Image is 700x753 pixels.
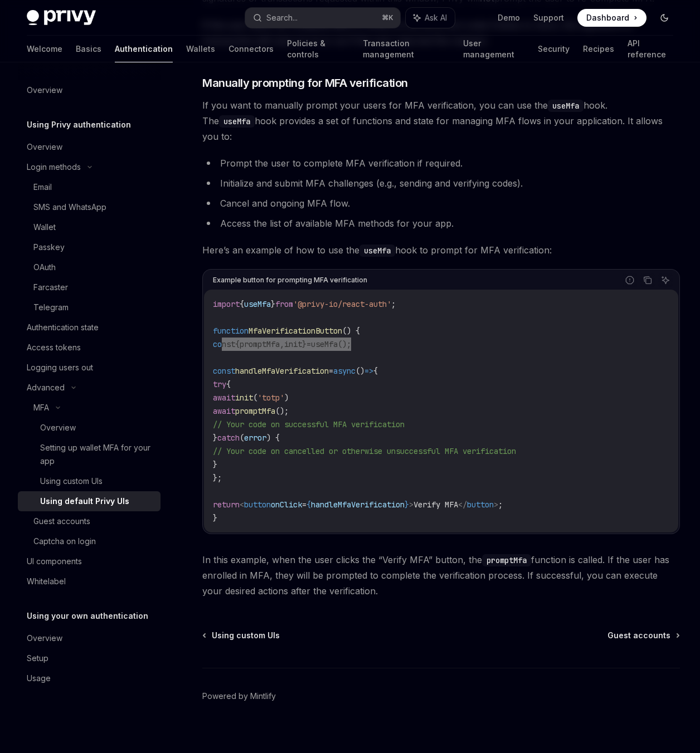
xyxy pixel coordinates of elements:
[202,97,680,144] span: If you want to manually prompt your users for MFA verification, you can use the hook. The hook pr...
[18,297,161,317] a: Telegram
[27,140,62,154] div: Overview
[583,36,614,62] a: Recipes
[338,339,351,349] span: ();
[18,628,161,648] a: Overview
[217,433,240,443] span: catch
[18,197,161,217] a: SMS and WhatsApp
[245,8,400,28] button: Search...⌘K
[18,338,161,358] a: Access tokens
[40,495,129,508] div: Using default Privy UIs
[115,36,173,62] a: Authentication
[333,366,356,376] span: async
[302,339,307,349] span: }
[33,515,90,528] div: Guest accounts
[202,216,680,231] li: Access the list of available MFA methods for your app.
[18,648,161,668] a: Setup
[213,513,217,523] span: }
[27,672,51,685] div: Usage
[27,609,148,623] h5: Using your own authentication
[405,500,409,510] span: }
[18,531,161,551] a: Captcha on login
[18,257,161,277] a: OAuth
[498,12,520,23] a: Demo
[219,115,255,128] code: useMfa
[33,180,52,194] div: Email
[287,36,349,62] a: Policies & controls
[391,299,396,309] span: ;
[406,8,455,28] button: Ask AI
[202,75,408,91] span: Manually prompting for MFA verification
[655,9,673,27] button: Toggle dark mode
[213,339,235,349] span: const
[253,393,257,403] span: (
[235,406,275,416] span: promptMfa
[577,9,646,27] a: Dashboard
[18,80,161,100] a: Overview
[266,11,298,25] div: Search...
[266,433,280,443] span: ) {
[18,217,161,237] a: Wallet
[498,500,503,510] span: ;
[18,237,161,257] a: Passkey
[623,273,637,287] button: Report incorrect code
[27,160,81,174] div: Login methods
[18,668,161,688] a: Usage
[202,242,680,258] span: Here’s an example of how to use the hook to prompt for MFA verification:
[467,500,494,510] span: button
[33,261,56,274] div: OAuth
[356,366,364,376] span: ()
[213,500,240,510] span: return
[607,630,679,641] a: Guest accounts
[275,299,293,309] span: from
[229,36,274,62] a: Connectors
[202,155,680,171] li: Prompt the user to complete MFA verification if required.
[235,366,329,376] span: handleMfaVerification
[533,12,564,23] a: Support
[27,36,62,62] a: Welcome
[27,118,131,131] h5: Using Privy authentication
[244,500,271,510] span: button
[27,381,65,394] div: Advanced
[607,630,670,641] span: Guest accounts
[202,175,680,191] li: Initialize and submit MFA challenges (e.g., sending and verifying codes).
[76,36,101,62] a: Basics
[538,36,570,62] a: Security
[40,441,154,468] div: Setting up wallet MFA for your app
[235,339,240,349] span: {
[213,379,226,389] span: try
[425,12,447,23] span: Ask AI
[364,366,373,376] span: =>
[275,406,289,416] span: ();
[213,473,222,483] span: };
[213,273,367,287] div: Example button for prompting MFA verification
[226,379,231,389] span: {
[18,571,161,591] a: Whitelabel
[27,652,48,665] div: Setup
[284,339,302,349] span: init
[203,630,280,641] a: Using custom UIs
[202,552,680,599] span: In this example, when the user clicks the “Verify MFA” button, the function is called. If the use...
[18,418,161,438] a: Overview
[307,500,311,510] span: {
[640,273,655,287] button: Copy the contents from the code block
[213,433,217,443] span: }
[359,245,395,257] code: useMfa
[307,339,311,349] span: =
[18,317,161,338] a: Authentication state
[27,575,66,588] div: Whitelabel
[409,500,414,510] span: >
[186,36,215,62] a: Wallets
[311,339,338,349] span: useMfa
[342,326,360,336] span: () {
[27,361,93,374] div: Logging users out
[271,299,275,309] span: }
[244,299,271,309] span: useMfa
[586,12,629,23] span: Dashboard
[27,341,81,354] div: Access tokens
[213,446,516,456] span: // Your code on cancelled or otherwise unsuccessful MFA verification
[213,393,235,403] span: await
[40,421,76,434] div: Overview
[18,137,161,157] a: Overview
[18,511,161,531] a: Guest accounts
[463,36,524,62] a: User management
